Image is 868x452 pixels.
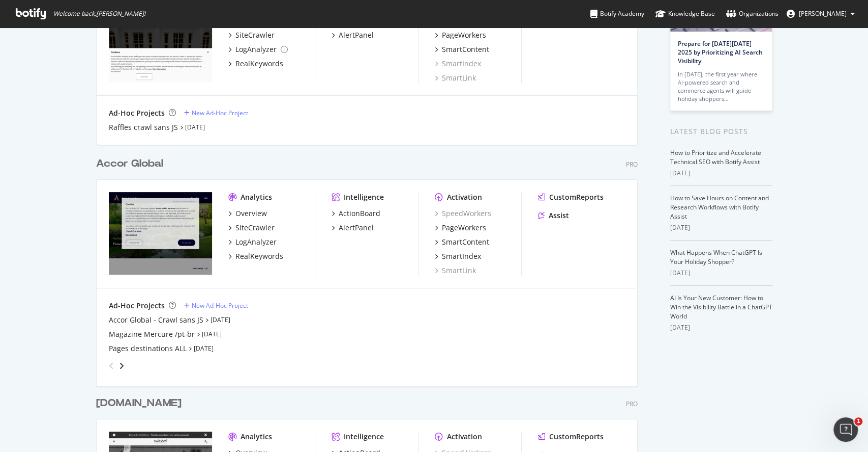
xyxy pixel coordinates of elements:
a: SmartLink [435,265,476,276]
div: [DOMAIN_NAME] [96,396,182,411]
button: [PERSON_NAME] [779,6,863,22]
div: CustomReports [549,432,604,442]
a: LogAnalyzer [228,44,288,55]
div: ActionBoard [339,208,380,219]
div: [DATE] [670,223,772,232]
div: PageWorkers [442,223,486,233]
a: AlertPanel [332,223,374,233]
div: SiteCrawler [235,30,275,40]
div: [DATE] [670,323,772,332]
div: angle-left [105,358,118,374]
a: PageWorkers [435,223,486,233]
span: 1 [854,417,862,426]
a: [DATE] [194,344,214,353]
div: CustomReports [549,192,604,202]
img: all.accor.com [109,192,212,275]
a: CustomReports [538,192,604,202]
a: PageWorkers [435,30,486,40]
a: AI Is Your New Customer: How to Win the Visibility Battle in a ChatGPT World [670,294,772,321]
div: Intelligence [344,192,384,202]
a: Raffles crawl sans JS [109,122,178,132]
div: Analytics [241,192,272,202]
div: Ad-Hoc Projects [109,301,165,311]
a: [DATE] [202,330,222,338]
div: SmartIndex [442,251,481,261]
div: Intelligence [344,432,384,442]
a: SmartLink [435,73,476,83]
a: How to Save Hours on Content and Research Workflows with Botify Assist [670,194,769,221]
a: SmartContent [435,44,489,55]
a: RealKeywords [228,59,283,69]
a: ActionBoard [332,208,380,219]
div: SiteCrawler [235,223,275,233]
a: [DATE] [185,123,205,131]
iframe: Intercom live chat [833,417,858,442]
a: SpeedWorkers [435,208,491,219]
div: Activation [447,432,482,442]
div: In [DATE], the first year where AI-powered search and commerce agents will guide holiday shoppers… [678,70,764,103]
span: Vimala Ngonekeo [799,9,847,18]
div: New Ad-Hoc Project [192,301,248,310]
div: Organizations [726,9,779,19]
div: Analytics [241,432,272,442]
div: Activation [447,192,482,202]
a: Overview [228,208,267,219]
a: What Happens When ChatGPT Is Your Holiday Shopper? [670,248,762,266]
div: Accor Global [96,156,163,171]
div: Knowledge Base [655,9,715,19]
div: PageWorkers [442,30,486,40]
div: [DATE] [670,169,772,178]
a: SiteCrawler [228,223,275,233]
a: Accor Global [96,156,167,171]
a: Pages destinations ALL [109,343,187,354]
div: Ad-Hoc Projects [109,108,165,118]
div: Assist [549,210,569,221]
a: SmartIndex [435,251,481,261]
div: [DATE] [670,269,772,278]
div: Pro [626,160,638,169]
a: CustomReports [538,432,604,442]
div: LogAnalyzer [235,237,277,247]
a: AlertPanel [332,30,374,40]
div: LogAnalyzer [235,44,277,55]
div: Pro [626,400,638,408]
a: New Ad-Hoc Project [184,301,248,310]
a: SmartContent [435,237,489,247]
a: How to Prioritize and Accelerate Technical SEO with Botify Assist [670,148,761,166]
a: Accor Global - Crawl sans JS [109,315,203,325]
div: RealKeywords [235,251,283,261]
a: [DATE] [211,315,230,324]
a: SmartIndex [435,59,481,69]
div: SmartContent [442,237,489,247]
a: New Ad-Hoc Project [184,109,248,117]
div: Botify Academy [590,9,644,19]
div: angle-right [118,361,125,371]
div: AlertPanel [339,30,374,40]
a: RealKeywords [228,251,283,261]
div: SmartContent [442,44,489,55]
a: SiteCrawler [228,30,275,40]
a: Magazine Mercure /pt-br [109,329,195,339]
div: Latest Blog Posts [670,126,772,137]
div: New Ad-Hoc Project [192,109,248,117]
a: Assist [538,210,569,221]
div: RealKeywords [235,59,283,69]
span: Welcome back, [PERSON_NAME] ! [53,10,145,18]
div: AlertPanel [339,223,374,233]
a: LogAnalyzer [228,237,277,247]
a: Prepare for [DATE][DATE] 2025 by Prioritizing AI Search Visibility [678,39,763,65]
div: Overview [235,208,267,219]
a: [DOMAIN_NAME] [96,396,186,411]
